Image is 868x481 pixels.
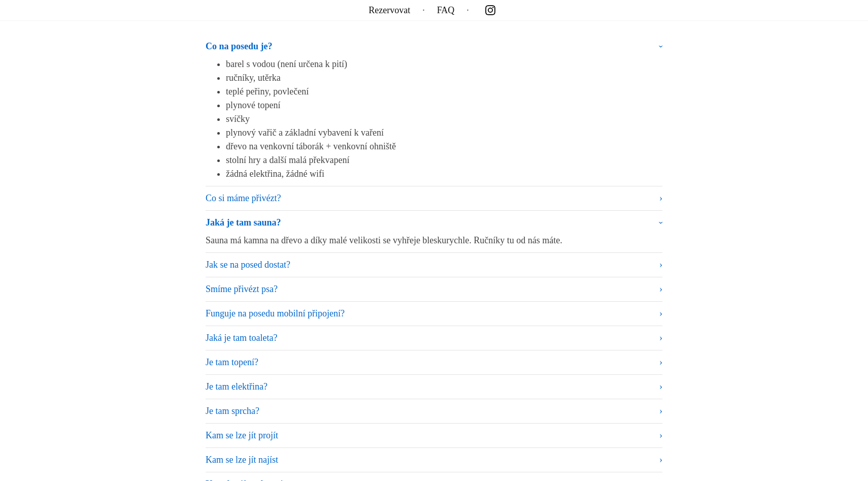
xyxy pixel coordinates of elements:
[226,140,662,153] li: dřevo na venkovní táborák + venkovní ohniště
[206,404,662,418] summary: Je tam sprcha?
[206,40,662,57] summary: Co na posedu je?
[206,258,662,272] summary: Jak se na posed dostat?
[206,380,662,394] summary: Je tam elektřina?
[206,453,662,467] summary: Kam se lze jít najíst
[226,85,662,99] li: teplé peřiny, povlečení
[206,216,662,234] summary: Jaká je tam sauna?
[226,126,662,140] li: plynový vařič a základní vybavení k vaření
[206,331,662,345] summary: Jaká je tam toaleta?
[226,99,662,112] li: plynové topení
[206,234,662,247] p: Sauna má kamna na dřevo a díky malé velikosti se vyhřeje bleskurychle. Ručníky tu od nás máte.
[206,356,662,369] summary: Je tam topení?
[206,429,662,442] summary: Kam se lze jít projít
[206,282,662,296] summary: Smíme přivézt psa?
[226,57,662,71] li: barel s vodou (není určena k pití)
[226,153,662,167] li: stolní hry a další malá překvapení
[206,307,662,320] summary: Funguje na posedu mobilní připojení?
[206,191,662,205] summary: Co si máme přivézt?
[226,112,662,126] li: svíčky
[226,167,662,181] li: žádná elektřina, žádné wifi
[226,71,662,85] li: ručníky, utěrka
